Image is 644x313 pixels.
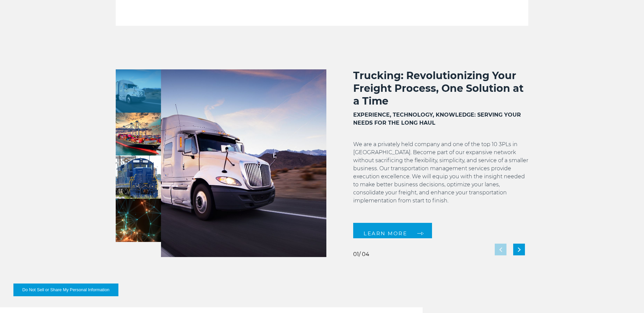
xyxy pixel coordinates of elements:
img: Transportation management services [161,69,326,257]
h2: Trucking: Revolutionizing Your Freight Process, One Solution at a Time [353,69,528,108]
img: Improving Rail Logistics [116,155,161,199]
img: Ocean and Air Commercial Management [116,113,161,156]
span: LEARN MORE [364,231,407,236]
button: Do Not Sell or Share My Personal Information [13,284,118,296]
img: next slide [518,247,521,252]
img: Innovative Freight Logistics with Advanced Technology Solutions [116,199,161,242]
h3: EXPERIENCE, TECHNOLOGY, KNOWLEDGE: SERVING YOUR NEEDS FOR THE LONG HAUL [353,111,528,127]
div: Next slide [513,244,525,255]
p: We are a privately held company and one of the top 10 3PLs in [GEOGRAPHIC_DATA]. Become part of o... [353,140,528,213]
div: / 04 [353,252,369,257]
a: LEARN MORE arrow arrow [353,223,432,244]
span: 01 [353,251,359,257]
